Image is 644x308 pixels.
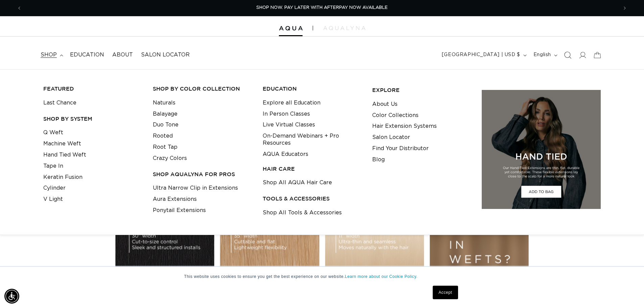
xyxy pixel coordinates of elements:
h3: HAIR CARE [263,165,362,172]
a: Duo Tone [153,119,178,131]
a: Rooted [153,131,173,142]
a: In Person Classes [263,109,310,120]
a: Ultra Narrow Clip in Extensions [153,183,238,194]
p: This website uses cookies to ensure you get the best experience on our website. [184,274,460,280]
a: AQUA Educators [263,149,308,160]
a: Balayage [153,109,177,120]
div: Accessibility Menu [4,289,19,304]
a: Naturals [153,97,175,109]
span: Salon Locator [141,51,190,58]
a: Blog [372,154,385,165]
h3: SHOP BY SYSTEM [43,115,142,122]
button: [GEOGRAPHIC_DATA] | USD $ [438,49,529,62]
span: About [112,51,133,58]
a: Tape In [43,161,63,172]
a: Hair Extension Systems [372,121,437,132]
h3: EDUCATION [263,85,362,92]
a: Education [66,47,108,63]
a: Shop All AQUA Hair Care [263,177,332,188]
h3: EXPLORE [372,87,471,94]
a: Last Chance [43,97,76,109]
a: Crazy Colors [153,153,187,164]
a: Find Your Distributor [372,143,429,154]
a: Salon Locator [372,132,410,143]
span: [GEOGRAPHIC_DATA] | USD $ [442,51,520,58]
summary: Search [560,48,575,63]
a: Hand Tied Weft [43,149,86,161]
span: Education [70,51,104,58]
h3: Shop by Color Collection [153,85,252,92]
a: On-Demand Webinars + Pro Resources [263,131,362,149]
a: About Us [372,99,398,110]
span: English [533,51,551,58]
a: Learn more about our Cookie Policy. [345,274,418,279]
a: Cylinder [43,183,66,194]
a: Salon Locator [137,47,194,63]
img: aqualyna.com [323,26,365,30]
button: English [529,49,560,62]
a: Keratin Fusion [43,172,82,183]
a: Ponytail Extensions [153,205,206,216]
a: Aura Extensions [153,194,197,205]
a: Machine Weft [43,138,81,149]
a: About [108,47,137,63]
a: Root Tap [153,142,177,153]
a: Live Virtual Classes [263,119,315,131]
summary: shop [37,47,66,63]
button: Previous announcement [12,2,27,15]
button: Next announcement [617,2,632,15]
img: Aqua Hair Extensions [279,26,303,31]
a: Explore all Education [263,97,320,109]
a: Accept [433,286,458,299]
a: Color Collections [372,110,419,121]
span: SHOP NOW. PAY LATER WITH AFTERPAY NOW AVAILABLE [256,5,388,10]
h3: TOOLS & ACCESSORIES [263,195,362,202]
a: V Light [43,194,63,205]
span: shop [41,51,57,58]
h3: FEATURED [43,85,142,92]
h3: Shop AquaLyna for Pros [153,171,252,178]
a: Shop All Tools & Accessories [263,207,342,218]
a: Q Weft [43,127,63,138]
